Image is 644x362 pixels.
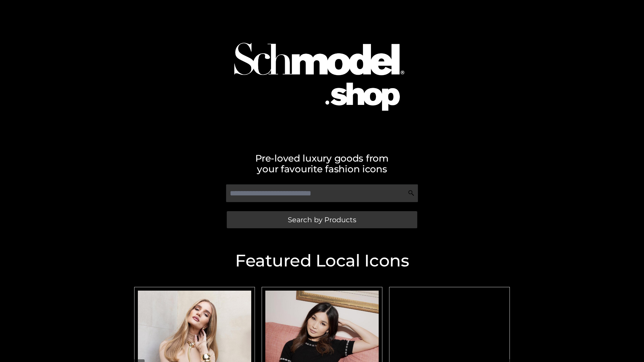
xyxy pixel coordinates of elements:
[288,216,356,223] span: Search by Products
[227,211,417,228] a: Search by Products
[408,190,415,196] img: Search Icon
[131,252,513,269] h2: Featured Local Icons​
[131,153,513,174] h2: Pre-loved luxury goods from your favourite fashion icons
